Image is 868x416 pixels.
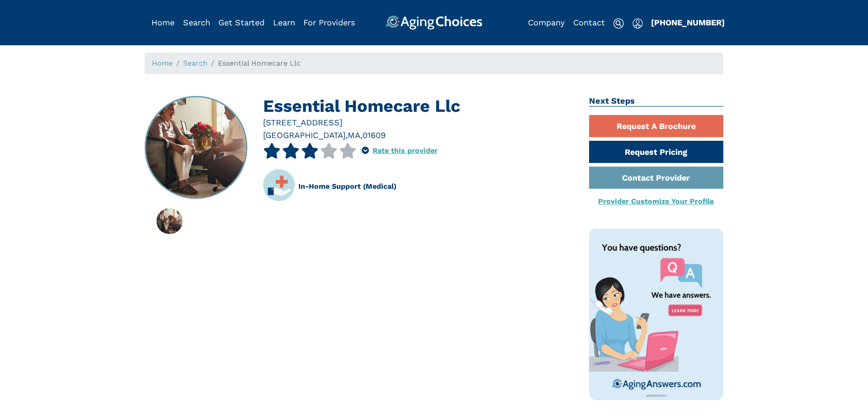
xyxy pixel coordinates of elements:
img: Essential Homecare Llc [156,208,182,234]
span: Essential Homecare Llc [218,59,301,67]
span: , [345,130,348,140]
a: Company [528,18,565,27]
a: Search [183,18,210,27]
img: search-icon.svg [613,18,624,29]
a: Rate this provider [373,146,438,155]
h1: Essential Homecare Llc [263,96,576,116]
div: In-Home Support (Medical) [298,181,396,192]
nav: breadcrumb [145,53,723,74]
a: Learn [273,18,295,27]
a: Search [183,59,208,67]
img: AgingChoices [386,15,482,30]
a: [PHONE_NUMBER] [651,18,725,27]
a: Request Pricing [589,141,724,163]
img: user-icon.svg [632,18,643,29]
a: Home [151,18,175,27]
h2: Next Steps [589,96,724,107]
a: Request A Brochure [589,115,724,137]
span: MA [348,130,360,140]
div: Popover trigger [362,143,369,158]
a: Provider Customize Your Profile [598,197,714,206]
a: Contact [573,18,605,27]
div: Popover trigger [632,15,643,30]
a: Contact Provider [589,167,724,189]
a: Get Started [218,18,264,27]
div: Popover trigger [183,15,210,30]
div: [STREET_ADDRESS] [263,116,576,129]
img: You have questions? We have answers. AgingAnswers. [589,229,724,400]
span: [GEOGRAPHIC_DATA] [263,130,345,140]
img: Essential Homecare Llc [146,97,247,198]
a: For Providers [303,18,355,27]
span: , [360,130,363,140]
div: 01609 [363,129,386,141]
a: Home [152,59,173,67]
